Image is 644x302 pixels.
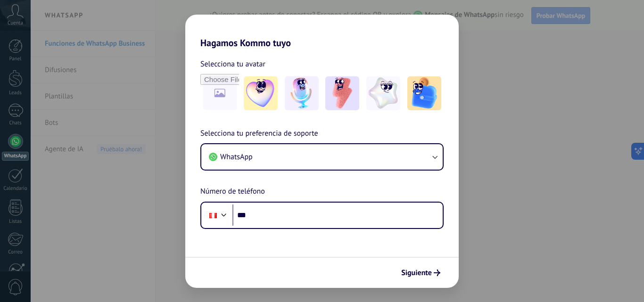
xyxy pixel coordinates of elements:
button: WhatsApp [201,144,443,170]
button: Siguiente [397,265,445,281]
span: Selecciona tu preferencia de soporte [200,128,318,140]
h2: Hagamos Kommo tuyo [185,15,459,49]
span: Siguiente [401,269,432,276]
img: -3.jpeg [325,76,359,110]
img: -2.jpeg [285,76,319,110]
span: Selecciona tu avatar [200,58,265,70]
div: Peru: + 51 [204,205,222,225]
img: -1.jpeg [244,76,278,110]
img: -4.jpeg [366,76,400,110]
img: -5.jpeg [407,76,441,110]
span: WhatsApp [220,152,253,162]
span: Número de teléfono [200,186,265,198]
